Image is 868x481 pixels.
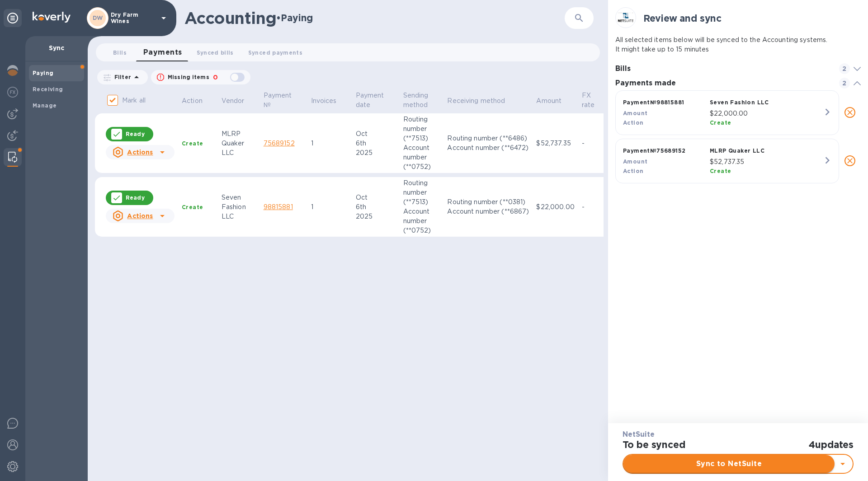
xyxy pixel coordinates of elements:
span: Sync to NetSuite [631,458,827,469]
p: Payment date [356,91,384,110]
b: Manage [33,102,57,109]
div: 2025 [356,212,396,221]
p: 1 [311,139,349,148]
div: Quaker [222,139,256,148]
b: Seven Fashion LLC [710,99,769,106]
button: Sync to NetSuite [623,455,835,473]
button: Payment№75689152MLRP Quaker LLCAmount$52,737.35ActionCreate [615,139,839,183]
b: 2 [842,65,846,72]
p: - [582,139,607,148]
b: DW [93,14,103,21]
p: Sync [33,43,80,52]
p: All selected items below will be synced to the Accounting systems. It might take up to 15 minutes [615,35,861,54]
div: Routing number (**0381) [447,197,529,207]
p: Routing number (**7513) Account number (**0752) [403,178,440,235]
p: Filter [111,73,131,81]
span: Synced bills [197,48,234,57]
div: LLC [222,148,256,158]
button: Missing items0 [151,70,250,84]
p: Amount [536,96,561,106]
div: grid [615,90,861,184]
p: Missing items [168,73,209,81]
p: $52,737.35 [710,157,831,167]
p: FX rate [582,91,595,110]
p: Sending method [403,91,429,110]
span: Vendor [222,96,256,106]
b: Action [623,168,643,174]
p: Vendor [222,96,245,106]
b: Paying [33,70,53,76]
div: 2025 [356,148,396,158]
div: Bills 2 [615,61,861,76]
h2: To be synced [623,439,685,450]
b: Create [710,119,731,126]
span: Payment date [356,91,396,110]
u: Actions [127,149,153,156]
span: Action [182,96,214,106]
b: Review and sync [643,13,722,24]
b: Bills [615,64,631,73]
button: close [839,150,861,172]
span: Sending method [403,91,440,110]
b: Amount [623,110,647,117]
img: Logo [33,12,71,23]
a: 98815881 [264,203,293,210]
span: Synced payments [248,48,302,57]
p: Mark all [122,96,146,105]
div: Oct [356,193,396,202]
p: Routing number (**7513) Account number (**0752) [403,115,440,172]
span: Invoices [311,96,349,106]
p: 0 [213,73,218,82]
p: Invoices [311,96,337,106]
span: Amount [536,96,573,106]
p: Dry Farm Wines [111,12,156,24]
div: Seven [222,193,256,202]
div: Payments made 2 [615,76,861,90]
img: Foreign exchange [7,87,18,98]
p: Payment № [264,91,292,110]
p: 1 [311,202,349,212]
p: $22,000.00 [710,109,831,118]
p: - [582,202,607,212]
span: Bills [113,48,127,57]
p: Action [182,96,203,106]
b: Receiving [33,86,63,93]
button: close [839,102,861,123]
span: FX rate [582,91,607,110]
div: Routing number (**6486) [447,134,529,143]
b: Payments made [615,79,676,87]
div: LLC [222,212,256,221]
p: $52,737.35 [536,139,574,148]
b: Create [182,140,203,147]
span: Payment № [264,91,304,110]
p: Ready [126,194,145,201]
p: Receiving method [447,96,505,106]
div: Account number (**6867) [447,207,529,216]
p: Ready [126,130,145,138]
b: 2 [842,79,846,87]
button: Payment№98815881Seven Fashion LLCAmount$22,000.00ActionCreate [615,90,839,135]
b: Action [623,119,643,126]
b: Payment № 75689152 [623,147,685,154]
a: 75689152 [264,140,295,147]
span: Payments [143,46,182,59]
div: MLRP [222,129,256,139]
b: MLRP Quaker LLC [710,147,764,154]
p: $22,000.00 [536,202,574,212]
u: Actions [127,212,153,219]
b: Amount [623,158,647,165]
b: Create [710,168,731,174]
span: Receiving method [447,96,517,106]
h2: • Paying [276,12,313,23]
div: Oct [356,129,396,139]
div: Fashion [222,202,256,212]
h3: NetSuite [623,430,854,439]
div: Unpin categories [4,9,22,27]
b: Create [182,204,203,210]
div: Account number (**6472) [447,143,529,153]
b: Payment № 98815881 [623,99,684,106]
h2: 4 updates [809,439,854,450]
h1: Accounting [184,9,276,28]
div: 6th [356,202,396,212]
div: 6th [356,139,396,148]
